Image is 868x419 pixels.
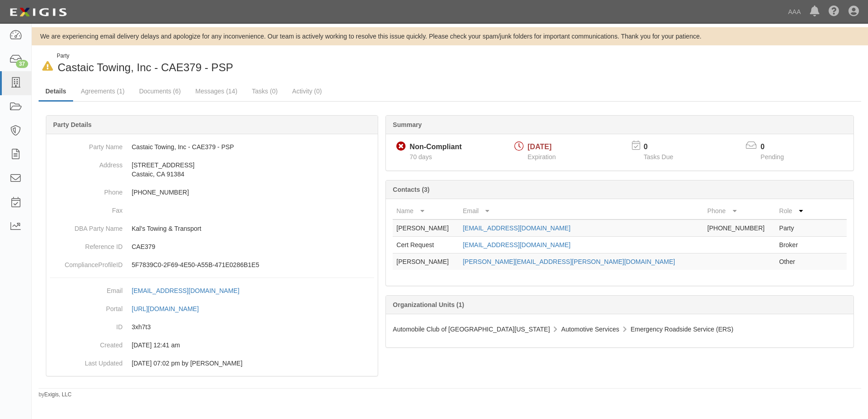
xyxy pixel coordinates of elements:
td: Other [775,253,810,270]
a: Agreements (1) [74,82,131,100]
i: In Default since 06/26/2025 [42,62,53,71]
p: 0 [760,142,795,152]
a: Messages (14) [188,82,244,100]
dd: 3xh7t3 [50,318,374,336]
div: Non-Compliant [409,142,462,152]
img: logo-5460c22ac91f19d4615b14bd174203de0afe785f0fc80cf4dbbc73dc1793850b.png [7,4,69,20]
span: Castaic Towing, Inc - CAE379 - PSP [58,61,233,73]
th: Role [775,203,810,219]
dt: Address [50,156,123,170]
td: [PHONE_NUMBER] [704,219,775,237]
td: [PERSON_NAME] [393,253,459,270]
a: [EMAIL_ADDRESS][DOMAIN_NAME] [463,224,570,232]
dd: [PHONE_NUMBER] [50,183,374,201]
th: Email [459,203,704,219]
span: Emergency Roadside Service (ERS) [631,326,733,333]
dt: DBA Party Name [50,219,123,233]
span: Automotive Services [561,326,619,333]
div: 37 [16,60,28,68]
a: [EMAIL_ADDRESS][DOMAIN_NAME] [463,241,570,248]
a: Exigis, LLC [44,391,72,398]
a: Documents (6) [132,82,187,100]
td: Cert Request [393,237,459,253]
p: CAE379 [132,242,374,251]
td: Party [775,219,810,237]
p: Kal's Towing & Transport [132,224,374,233]
th: Name [393,203,459,219]
a: Tasks (0) [245,82,285,100]
b: Party Details [53,121,92,128]
dd: [STREET_ADDRESS] Castaic, CA 91384 [50,156,374,183]
span: [DATE] [528,143,552,151]
span: Pending [760,153,784,161]
small: by [39,391,72,399]
a: [EMAIL_ADDRESS][DOMAIN_NAME] [132,287,249,294]
dt: Last Updated [50,354,123,368]
p: 5F7839C0-2F69-4E50-A55B-471E0286B1E5 [132,260,374,269]
div: [EMAIL_ADDRESS][DOMAIN_NAME] [132,286,239,295]
dd: Castaic Towing, Inc - CAE379 - PSP [50,138,374,156]
dt: Portal [50,300,123,313]
dt: Created [50,336,123,350]
a: AAA [784,3,805,21]
dt: Phone [50,183,123,197]
dd: 04/24/2024 07:02 pm by Samantha Molina [50,354,374,372]
td: [PERSON_NAME] [393,219,459,237]
th: Phone [704,203,775,219]
dt: Reference ID [50,238,123,251]
b: Summary [393,121,422,128]
a: Activity (0) [286,82,329,100]
div: Castaic Towing, Inc - CAE379 - PSP [39,52,443,75]
span: Automobile Club of [GEOGRAPHIC_DATA][US_STATE] [393,326,550,333]
span: Expiration [528,153,556,161]
b: Organizational Units (1) [393,301,464,308]
dd: 03/10/2023 12:41 am [50,336,374,354]
a: [PERSON_NAME][EMAIL_ADDRESS][PERSON_NAME][DOMAIN_NAME] [463,258,675,265]
i: Non-Compliant [396,142,406,151]
td: Broker [775,237,810,253]
span: Since 06/12/2025 [409,153,432,161]
a: [URL][DOMAIN_NAME] [132,305,209,312]
p: 0 [644,142,685,152]
dt: Email [50,282,123,295]
i: Help Center - Complianz [829,6,839,17]
div: We are experiencing email delivery delays and apologize for any inconvenience. Our team is active... [32,32,868,41]
dt: ComplianceProfileID [50,256,123,269]
dt: Fax [50,201,123,215]
dt: ID [50,318,123,331]
dt: Party Name [50,138,123,151]
span: Tasks Due [644,153,673,161]
div: Party [57,52,233,60]
a: Details [39,82,73,102]
b: Contacts (3) [393,186,429,193]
